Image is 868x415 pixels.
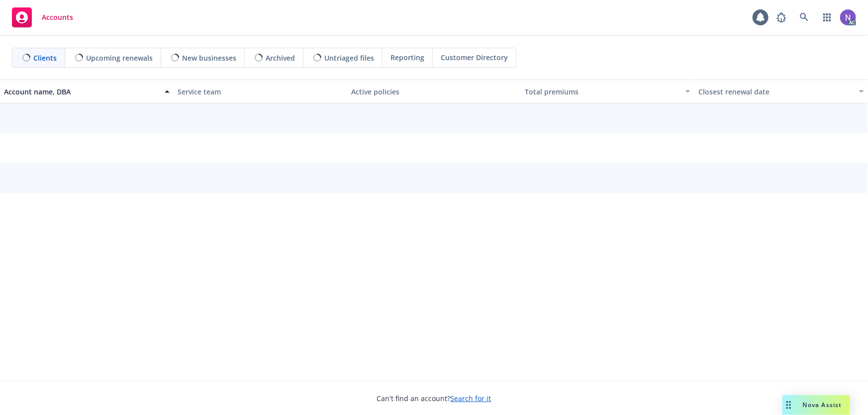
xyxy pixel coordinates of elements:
[174,80,347,103] button: Service team
[377,393,491,404] span: Can't find an account?
[772,7,791,27] a: Report a Bug
[351,86,517,97] div: Active policies
[347,80,521,103] button: Active policies
[694,80,868,103] button: Closest renewal date
[182,53,236,63] span: New businesses
[441,52,508,63] span: Customer Directory
[178,86,343,97] div: Service team
[782,395,850,415] button: Nova Assist
[390,52,424,63] span: Reporting
[521,80,694,103] button: Total premiums
[525,86,679,97] div: Total premiums
[42,13,73,21] span: Accounts
[324,53,374,63] span: Untriaged files
[840,9,856,25] img: photo
[451,394,491,403] a: Search for it
[803,401,842,409] span: Nova Assist
[266,53,295,63] span: Archived
[4,86,159,97] div: Account name, DBA
[86,53,153,63] span: Upcoming renewals
[698,86,853,97] div: Closest renewal date
[782,395,795,415] div: Drag to move
[33,53,57,63] span: Clients
[817,7,837,27] a: Switch app
[794,7,814,27] a: Search
[8,3,77,31] a: Accounts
